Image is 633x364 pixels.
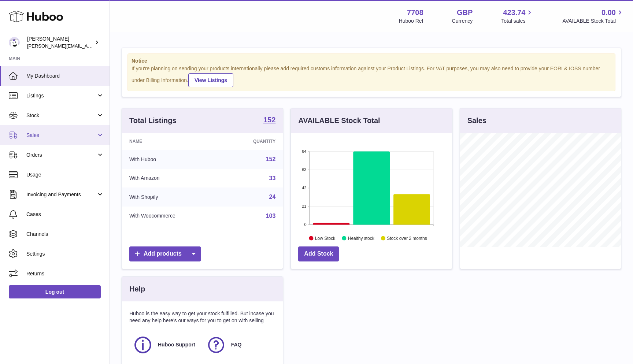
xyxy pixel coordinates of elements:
[348,235,375,241] text: Healthy stock
[452,18,473,25] div: Currency
[26,73,104,79] span: My Dashboard
[562,18,624,25] span: AVAILABLE Stock Total
[9,37,20,48] img: victor@erbology.co
[122,207,222,226] td: With Woocommerce
[315,235,336,241] text: Low Stock
[399,18,423,25] div: Huboo Ref
[263,116,275,123] strong: 152
[132,65,611,87] div: If you're planning on sending your products internationally please add required customs informati...
[133,335,199,355] a: Huboo Support
[129,310,275,324] p: Huboo is the easy way to get your stock fulfilled. But incase you need any help here's our ways f...
[457,8,473,18] strong: GBP
[601,8,616,18] span: 0.00
[302,149,307,153] text: 84
[501,18,534,25] span: Total sales
[122,187,222,207] td: With Shopify
[129,284,145,294] h3: Help
[26,231,104,238] span: Channels
[467,116,486,126] h3: Sales
[304,222,307,227] text: 0
[26,92,96,99] span: Listings
[188,73,233,87] a: View Listings
[158,341,195,348] span: Huboo Support
[26,171,104,178] span: Usage
[27,36,93,49] div: [PERSON_NAME]
[129,116,177,126] h3: Total Listings
[263,116,275,125] a: 152
[266,156,276,162] a: 152
[387,235,427,241] text: Stock over 2 months
[222,133,283,150] th: Quantity
[26,112,96,119] span: Stock
[129,246,201,261] a: Add products
[298,246,339,261] a: Add Stock
[122,133,222,150] th: Name
[302,186,307,190] text: 42
[266,213,276,219] a: 103
[407,8,423,18] strong: 7708
[269,194,276,200] a: 24
[302,167,307,172] text: 63
[26,152,96,159] span: Orders
[503,8,525,18] span: 423.74
[269,175,276,181] a: 33
[26,132,96,139] span: Sales
[298,116,380,126] h3: AVAILABLE Stock Total
[562,8,624,25] a: 0.00 AVAILABLE Stock Total
[501,8,534,25] a: 423.74 Total sales
[132,57,611,64] strong: Notice
[206,335,272,355] a: FAQ
[231,341,242,348] span: FAQ
[26,211,104,218] span: Cases
[302,204,307,208] text: 21
[26,191,96,198] span: Invoicing and Payments
[26,250,104,257] span: Settings
[122,150,222,169] td: With Huboo
[122,169,222,188] td: With Amazon
[27,43,147,49] span: [PERSON_NAME][EMAIL_ADDRESS][DOMAIN_NAME]
[9,285,101,298] a: Log out
[26,270,104,277] span: Returns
